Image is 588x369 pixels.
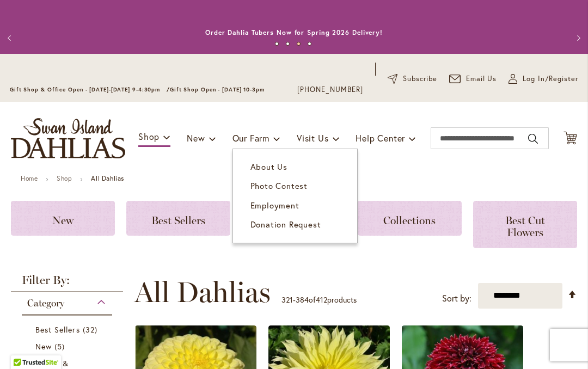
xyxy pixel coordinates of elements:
span: 32 [83,324,100,335]
span: Category [27,297,64,309]
a: New [11,201,115,236]
span: Best Sellers [35,324,80,335]
iframe: Launch Accessibility Center [8,330,39,361]
span: Our Farm [232,132,269,144]
a: Shop [57,174,72,182]
span: Employment [250,200,299,211]
span: Log In/Register [523,73,578,84]
button: 2 of 4 [286,42,290,46]
span: Best Sellers [151,214,205,227]
span: About Us [250,161,287,172]
span: Shop [138,131,160,142]
p: - of products [281,291,357,309]
button: 3 of 4 [297,42,301,46]
span: Visit Us [297,132,328,144]
strong: Filter By: [11,274,123,292]
span: Donation Request [250,219,321,230]
a: [PHONE_NUMBER] [297,84,363,95]
span: Subscribe [403,73,437,84]
a: Log In/Register [509,73,578,84]
a: Collections [358,201,462,236]
span: Collections [383,214,436,227]
a: Best Sellers [126,201,230,236]
span: Best Cut Flowers [505,214,545,239]
a: Best Cut Flowers [473,201,577,248]
span: 321 [281,294,293,305]
span: Email Us [466,73,497,84]
span: Gift Shop & Office Open - [DATE]-[DATE] 9-4:30pm / [10,86,170,93]
button: 4 of 4 [308,42,311,46]
span: New [187,132,205,144]
button: Next [566,27,588,49]
a: Order Dahlia Tubers Now for Spring 2026 Delivery! [205,28,383,36]
strong: All Dahlias [91,174,124,182]
span: Photo Contest [250,180,308,191]
a: Home [21,174,38,182]
span: 384 [296,294,309,305]
a: Best Sellers [35,324,101,335]
a: Subscribe [388,73,437,84]
a: New [35,341,101,352]
a: store logo [11,118,125,158]
span: 5 [54,341,68,352]
span: Gift Shop Open - [DATE] 10-3pm [170,86,265,93]
span: 412 [316,294,327,305]
button: 1 of 4 [275,42,279,46]
span: Help Center [356,132,405,144]
span: All Dahlias [134,276,271,309]
label: Sort by: [442,288,471,309]
a: Email Us [449,73,497,84]
span: New [35,341,52,352]
span: New [52,214,73,227]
